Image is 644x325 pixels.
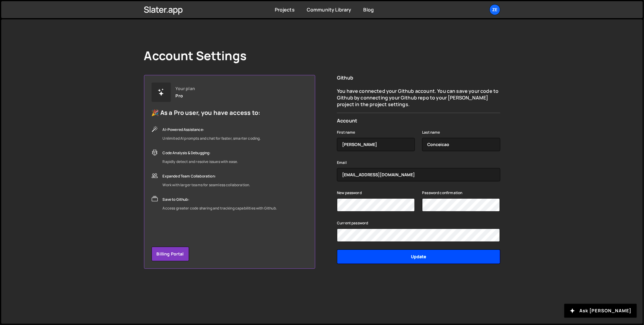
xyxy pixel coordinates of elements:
label: Password confirmation [422,190,462,196]
input: Update [337,249,500,264]
div: Work with larger teams for seamless collaboration. [163,181,250,189]
div: Expanded Team Collaboration: [163,173,250,180]
label: New password [337,190,362,196]
button: Ask [PERSON_NAME] [564,304,637,318]
h2: Github [337,75,500,81]
h2: Account [337,118,500,124]
p: You have connected your Github account. You can save your code to Github by connecting your Githu... [337,88,500,108]
div: Rapidly detect and resolve issues with ease. [163,158,238,165]
a: Blog [364,6,374,13]
div: Code Analysis & Debugging: [163,149,238,157]
div: Pro [176,93,183,98]
div: Save to Github: [163,196,277,203]
label: Last name [422,129,440,135]
a: Projects [275,6,295,13]
div: Access greater code sharing and tracking capabilities with Github. [163,205,277,212]
h1: Account Settings [144,48,247,63]
div: AI-Powered Assistance: [163,126,261,133]
a: Billing Portal [152,247,189,261]
a: Community Library [307,6,351,13]
div: Your plan [176,86,195,91]
label: First name [337,129,355,135]
label: Email [337,160,347,166]
h5: 🎉 As a Pro user, you have access to: [152,109,277,116]
label: Current password [337,220,368,226]
a: Ze [489,4,500,15]
div: Unlimited AI prompts and chat for faster, smarter coding. [163,135,261,142]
